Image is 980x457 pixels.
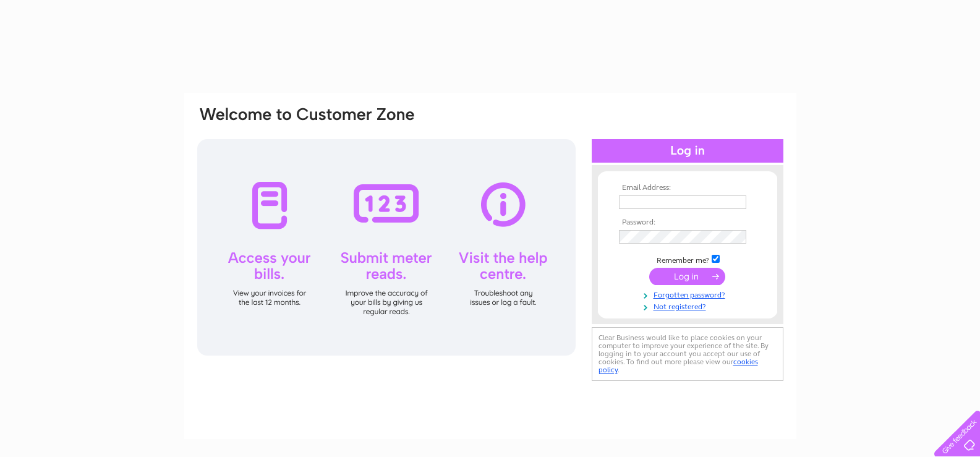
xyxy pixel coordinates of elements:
a: cookies policy [599,357,758,374]
td: Remember me? [616,253,759,265]
input: Submit [649,268,725,285]
th: Email Address: [616,184,759,192]
div: Clear Business would like to place cookies on your computer to improve your experience of the sit... [592,327,783,381]
a: Not registered? [619,300,759,312]
a: Forgotten password? [619,288,759,300]
th: Password: [616,218,759,227]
